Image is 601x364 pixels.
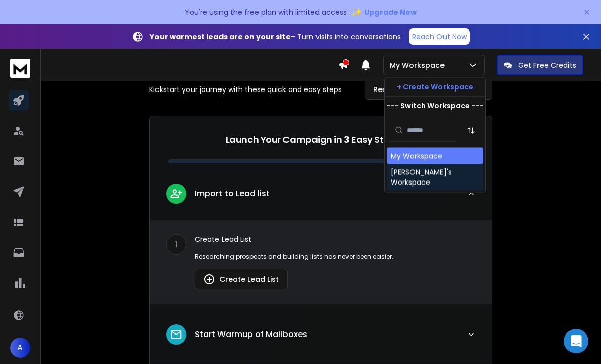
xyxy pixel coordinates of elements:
[170,187,183,200] img: lead
[195,253,476,261] p: Researching prospects and building lists has never been easier.
[195,188,270,200] p: Import to Lead list
[391,151,442,161] div: My Workspace
[203,273,215,285] img: lead
[10,338,30,358] button: A
[518,60,576,70] p: Get Free Credits
[387,101,484,111] p: --- Switch Workspace ---
[497,55,583,75] button: Get Free Credits
[564,329,588,353] div: Open Intercom Messenger
[365,79,429,100] button: Restart Tour
[226,133,400,147] p: Launch Your Campaign in 3 Easy Steps
[195,234,476,245] p: Create Lead List
[166,234,186,255] div: 1
[397,82,473,92] p: + Create Workspace
[351,5,362,19] span: ✨
[461,120,481,140] button: Sort by Sort A-Z
[195,269,288,289] button: Create Lead List
[150,32,291,42] strong: Your warmest leads are on your site
[150,32,401,42] p: – Turn visits into conversations
[409,28,470,45] a: Reach Out Now
[10,59,30,78] img: logo
[351,2,417,22] button: ✨Upgrade Now
[195,328,307,341] p: Start Warmup of Mailboxes
[170,328,183,341] img: lead
[185,7,347,17] p: You're using the free plan with limited access
[150,316,492,361] button: leadStart Warmup of Mailboxes
[385,78,485,96] button: + Create Workspace
[390,60,449,70] p: My Workspace
[391,167,479,188] div: [PERSON_NAME]'s Workspace
[364,7,417,17] span: Upgrade Now
[412,32,467,42] p: Reach Out Now
[149,84,342,95] p: Kickstart your journey with these quick and easy steps
[150,220,492,304] div: leadImport to Lead list
[150,175,492,220] button: leadImport to Lead list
